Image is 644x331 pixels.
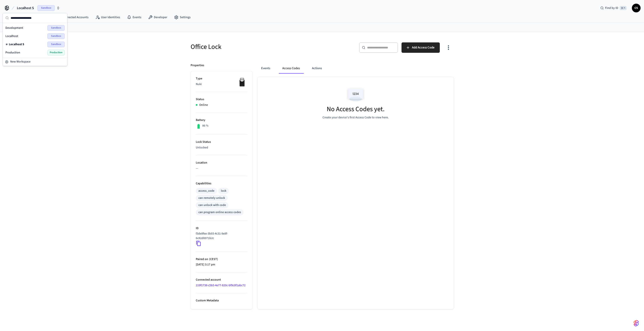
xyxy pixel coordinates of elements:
[632,4,640,12] span: CS
[191,63,204,68] p: Properties
[196,161,247,165] p: Location
[191,42,320,51] h5: Office Lock
[202,124,209,128] p: 86 %
[196,298,247,303] p: Custom Metadata
[196,145,247,150] p: Unlocked
[196,76,247,81] p: Type
[634,320,639,327] img: SeamLogoGradient.69752ec5.svg
[198,210,241,215] div: can program online access codes
[47,50,65,55] span: Production
[3,23,67,58] div: Suggestions
[198,196,225,200] div: can remotely unlock
[3,58,67,65] button: New Workspace
[412,45,435,50] span: Add Access Code
[258,63,454,74] div: ant example
[47,25,65,31] span: Sandbox
[258,63,274,74] button: Events
[199,103,208,107] p: Online
[92,13,124,21] a: User Identities
[196,226,247,231] p: ID
[196,181,247,186] p: Capabilities
[196,118,247,122] p: Battery
[47,42,65,47] span: Sandbox
[346,86,365,104] img: Access Codes Empty State
[171,13,194,21] a: Settings
[124,13,145,21] a: Events
[47,33,65,39] span: Sandbox
[208,257,218,261] span: ( CEST )
[323,115,389,120] p: Create your device's first Access Code to view here.
[198,203,226,207] div: can unlock with code
[196,278,247,282] p: Connected account
[196,257,247,262] p: Paired on
[327,105,385,114] h5: No Access Codes yet.
[5,50,20,55] span: Production
[9,42,24,47] span: Localhost S
[196,140,247,144] p: Lock Status
[401,42,440,53] button: Add Access Code
[5,26,23,30] span: Development
[10,59,31,64] span: New Workspace
[17,5,34,11] span: Localhost S
[196,262,247,267] p: [DATE] 3:17 pm
[605,6,618,10] span: Find by ID
[196,231,246,241] p: f3de8fee-3b93-4c31-9e8f-6c82d0071b2c
[196,283,246,288] a: 219f1738-c5b5-4e77-820c-bf9c0f1abc72
[37,5,55,11] span: Sandbox
[196,97,247,102] p: Status
[196,82,247,87] p: Nuki
[279,63,303,74] button: Access Codes
[196,166,247,171] p: —
[145,13,171,21] a: Developer
[308,63,325,74] button: Actions
[198,189,214,193] div: access_code
[620,6,627,10] span: ⌘ K
[236,76,247,87] img: Nuki Smart Lock 3.0 Pro Black, Front
[53,13,92,21] a: Connected Accounts
[5,34,18,38] span: Localhost
[632,4,641,12] button: CS
[221,189,226,193] div: lock
[597,4,630,12] div: Find by ID⌘ K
